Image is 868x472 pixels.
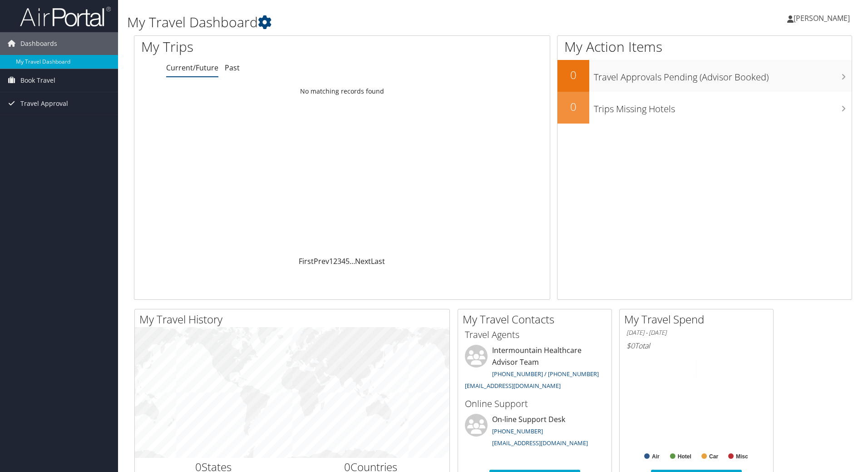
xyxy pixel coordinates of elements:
a: 4 [341,256,345,266]
h2: My Travel Contacts [463,312,612,327]
h1: My Trips [141,37,370,56]
h2: 0 [557,67,589,83]
a: Current/Future [166,63,218,73]
a: 2 [333,256,337,266]
a: 0Trips Missing Hotels [557,92,852,124]
h2: My Travel Spend [624,312,773,327]
a: 0Travel Approvals Pending (Advisor Booked) [557,60,852,92]
text: Car [709,453,718,460]
a: [EMAIL_ADDRESS][DOMAIN_NAME] [492,439,588,447]
a: Last [371,256,385,266]
h3: Trips Missing Hotels [594,98,852,115]
a: [EMAIL_ADDRESS][DOMAIN_NAME] [465,382,561,390]
h6: [DATE] - [DATE] [626,328,766,337]
a: Prev [314,256,329,266]
h2: My Travel History [139,312,449,327]
a: Next [355,256,371,266]
a: [PHONE_NUMBER] / [PHONE_NUMBER] [492,370,599,378]
text: Hotel [678,453,691,460]
a: [PHONE_NUMBER] [492,427,543,435]
li: Intermountain Healthcare Advisor Team [460,345,609,393]
text: Air [652,453,660,460]
span: … [350,256,355,266]
li: On-line Support Desk [460,414,609,451]
a: [PERSON_NAME] [787,5,859,32]
a: 3 [337,256,341,266]
h6: Total [626,341,766,351]
span: $0 [626,341,635,351]
h1: My Action Items [557,37,852,56]
h2: 0 [557,99,589,114]
a: Past [225,63,240,73]
td: No matching records found [134,83,550,99]
h1: My Travel Dashboard [127,13,615,32]
a: 1 [329,256,333,266]
span: Travel Approval [20,92,68,115]
span: Book Travel [20,69,55,92]
text: Misc [736,453,748,460]
span: Dashboards [20,32,57,55]
h3: Travel Approvals Pending (Advisor Booked) [594,66,852,84]
a: 5 [345,256,350,266]
img: airportal-logo.png [20,6,111,27]
span: [PERSON_NAME] [794,13,850,23]
a: First [299,256,314,266]
h3: Travel Agents [465,328,605,341]
h3: Online Support [465,397,605,410]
